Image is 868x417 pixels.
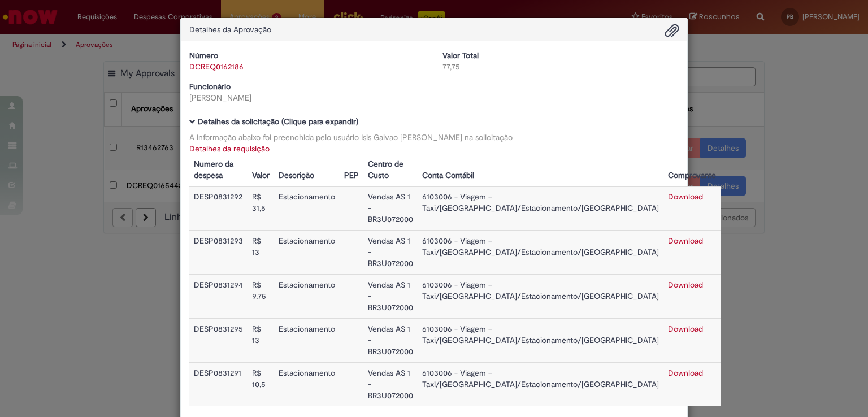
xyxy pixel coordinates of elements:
[189,132,679,143] div: A informação abaixo foi preenchida pelo usuário Isis Galvao [PERSON_NAME] na solicitação
[248,231,274,275] td: R$ 13
[189,62,244,72] a: DCREQ0162186
[363,363,418,406] td: Vendas AS 1 - BR3U072000
[189,154,248,186] th: Numero da despesa
[663,154,721,186] th: Comprovante
[189,81,231,92] b: Funcionário
[668,192,703,202] a: Download
[189,24,271,34] span: Detalhes da Aprovação
[189,275,248,319] td: DESP0831294
[198,116,358,127] b: Detalhes da solicitação (Clique para expandir)
[274,231,340,275] td: Estacionamento
[274,154,340,186] th: Descrição
[248,275,274,319] td: R$ 9,75
[668,324,703,334] a: Download
[363,186,418,231] td: Vendas AS 1 - BR3U072000
[189,363,248,406] td: DESP0831291
[363,319,418,363] td: Vendas AS 1 - BR3U072000
[418,154,663,186] th: Conta Contábil
[274,363,340,406] td: Estacionamento
[363,231,418,275] td: Vendas AS 1 - BR3U072000
[274,186,340,231] td: Estacionamento
[668,280,703,290] a: Download
[189,92,426,103] div: [PERSON_NAME]
[668,236,703,246] a: Download
[363,154,418,186] th: Centro de Custo
[189,319,248,363] td: DESP0831295
[442,61,679,72] div: 77,75
[418,186,663,231] td: 6103006 - Viagem – Taxi/[GEOGRAPHIC_DATA]/Estacionamento/[GEOGRAPHIC_DATA]
[418,319,663,363] td: 6103006 - Viagem – Taxi/[GEOGRAPHIC_DATA]/Estacionamento/[GEOGRAPHIC_DATA]
[248,319,274,363] td: R$ 13
[248,363,274,406] td: R$ 10,5
[189,50,218,60] b: Número
[274,275,340,319] td: Estacionamento
[363,275,418,319] td: Vendas AS 1 - BR3U072000
[248,186,274,231] td: R$ 31,5
[274,319,340,363] td: Estacionamento
[248,154,274,186] th: Valor
[418,275,663,319] td: 6103006 - Viagem – Taxi/[GEOGRAPHIC_DATA]/Estacionamento/[GEOGRAPHIC_DATA]
[668,368,703,378] a: Download
[340,154,363,186] th: PEP
[418,231,663,275] td: 6103006 - Viagem – Taxi/[GEOGRAPHIC_DATA]/Estacionamento/[GEOGRAPHIC_DATA]
[418,363,663,406] td: 6103006 - Viagem – Taxi/[GEOGRAPHIC_DATA]/Estacionamento/[GEOGRAPHIC_DATA]
[442,50,479,60] b: Valor Total
[189,186,248,231] td: DESP0831292
[189,144,270,154] a: Detalhes da requisição
[189,231,248,275] td: DESP0831293
[189,118,679,126] h5: Detalhes da solicitação (Clique para expandir)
